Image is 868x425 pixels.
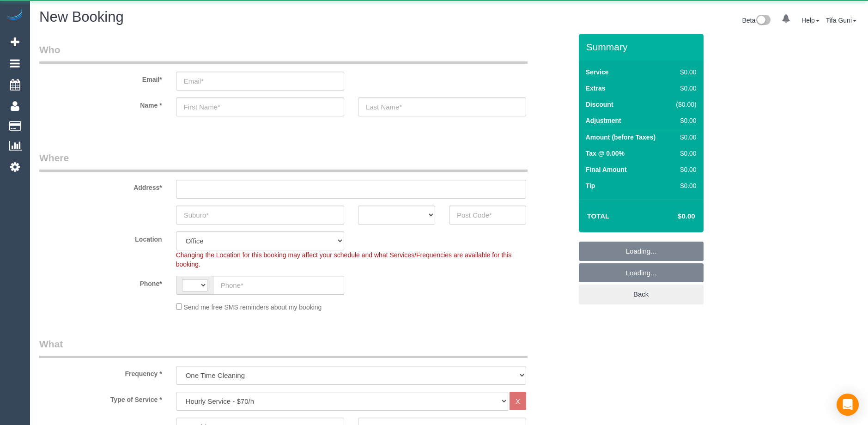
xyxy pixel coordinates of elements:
[32,392,169,404] label: Type of Service *
[176,72,344,91] input: Email*
[587,212,610,220] strong: Total
[32,72,169,84] label: Email*
[672,84,697,93] div: $0.00
[586,100,613,109] label: Discount
[586,116,621,125] label: Adjustment
[672,165,697,174] div: $0.00
[586,149,625,158] label: Tax @ 0.00%
[586,181,595,190] label: Tip
[32,366,169,378] label: Frequency *
[586,133,656,142] label: Amount (before Taxes)
[39,337,528,358] legend: What
[672,149,697,158] div: $0.00
[672,67,697,77] div: $0.00
[32,97,169,110] label: Name *
[39,9,124,25] span: New Booking
[449,206,526,225] input: Post Code*
[176,206,344,225] input: Suburb*
[586,42,699,52] h3: Summary
[672,181,697,190] div: $0.00
[650,212,695,220] h4: $0.00
[672,100,697,109] div: ($0.00)
[39,43,528,64] legend: Who
[184,304,322,311] span: Send me free SMS reminders about my booking
[586,165,627,174] label: Final Amount
[176,97,344,116] input: First Name*
[32,180,169,192] label: Address*
[755,15,771,27] img: New interface
[826,17,856,24] a: Tifa Guni
[358,97,526,116] input: Last Name*
[586,67,609,77] label: Service
[32,231,169,244] label: Location
[6,9,24,22] img: Automaid Logo
[213,276,344,295] input: Phone*
[32,276,169,288] label: Phone*
[579,285,704,304] a: Back
[837,394,859,416] div: Open Intercom Messenger
[801,17,819,24] a: Help
[672,116,697,125] div: $0.00
[176,251,512,268] span: Changing the Location for this booking may affect your schedule and what Services/Frequencies are...
[586,84,606,93] label: Extras
[39,151,528,172] legend: Where
[742,17,771,24] a: Beta
[672,133,697,142] div: $0.00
